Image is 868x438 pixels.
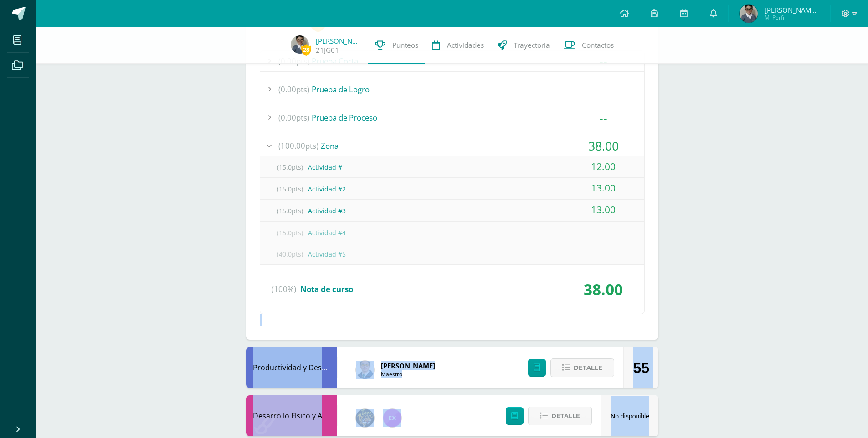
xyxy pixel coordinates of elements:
span: Nota de curso [300,284,353,294]
span: -- [599,81,607,98]
span: Detalle [551,408,580,424]
span: (0.00pts) [278,107,309,128]
span: (0.00pts) [278,79,309,100]
a: [PERSON_NAME] [316,36,361,45]
span: [PERSON_NAME] [381,361,435,370]
span: (15.0pts) [272,201,308,221]
span: 13.00 [591,181,616,194]
span: 38.00 [584,279,623,300]
span: (15.0pts) [272,222,308,243]
span: 12.00 [591,160,616,173]
span: No disponible [611,413,649,420]
a: Actividades [425,27,491,64]
a: Punteos [368,27,425,64]
div: Zona [260,136,644,156]
div: Desarrollo Físico y Artístico [246,395,337,436]
img: ce84f7dabd80ed5f5aa83b4480291ac6.png [383,409,401,427]
span: Mi Perfil [765,14,819,21]
span: (15.0pts) [272,179,308,199]
div: Productividad y Desarrollo [246,347,337,388]
span: Trayectoria [514,40,550,50]
span: [PERSON_NAME] de [PERSON_NAME] [765,5,819,15]
div: Prueba de Proceso [260,107,644,128]
span: Punteos [392,40,418,50]
a: Contactos [557,27,621,64]
div: Actividad #5 [260,244,644,264]
div: Actividad #4 [260,222,644,243]
div: Actividad #2 [260,179,644,199]
span: Detalle [574,359,602,376]
span: 28 [301,44,311,55]
a: Trayectoria [491,27,557,64]
span: Actividades [447,40,484,50]
div: Actividad #3 [260,201,644,221]
div: Actividad #1 [260,157,644,177]
div: 55 [633,347,649,388]
span: Maestro [381,370,435,378]
a: 21JG01 [316,45,339,55]
span: -- [599,109,607,126]
span: Contactos [582,40,614,50]
span: -- [599,53,607,70]
button: Detalle [550,358,614,377]
span: 13.00 [591,203,616,216]
img: 21dcd0747afb1b787494880446b9b401.png [356,409,374,427]
img: 059ccfba660c78d33e1d6e9d5a6a4bb6.png [356,361,374,379]
img: 0a2fc88354891e037b47c959cf6d87a8.png [740,5,758,23]
button: Detalle [528,407,592,425]
span: (40.0pts) [272,244,308,264]
img: 0a2fc88354891e037b47c959cf6d87a8.png [291,35,309,54]
span: (100%) [272,272,296,307]
div: Prueba de Logro [260,79,644,100]
span: 38.00 [588,137,619,154]
span: (100.00pts) [278,136,318,156]
span: (15.0pts) [272,157,308,177]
